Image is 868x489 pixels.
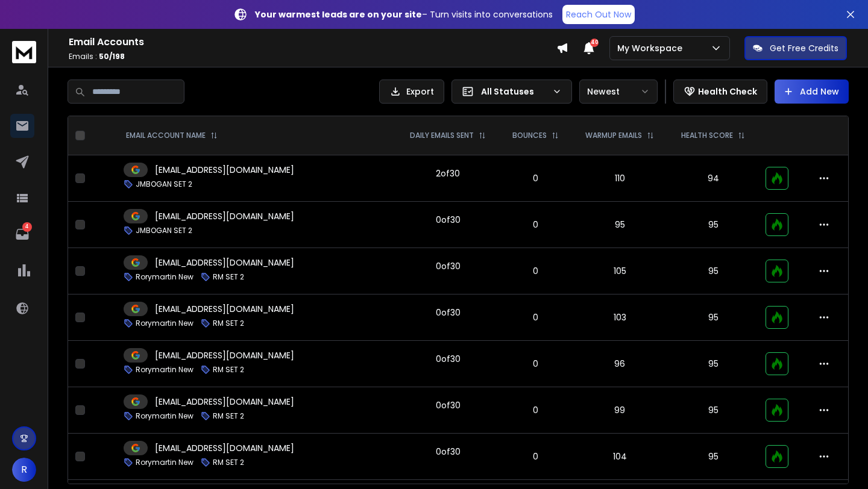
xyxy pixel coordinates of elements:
[571,248,667,294] td: 105
[507,311,564,323] p: 0
[436,399,461,411] div: 0 of 30
[436,214,461,226] div: 0 of 30
[770,42,838,54] p: Get Free Credits
[507,172,564,184] p: 0
[436,260,461,272] div: 0 of 30
[136,272,193,282] p: Rorymartin New
[155,396,294,408] p: [EMAIL_ADDRESS][DOMAIN_NAME]
[668,155,759,202] td: 94
[617,42,687,54] p: My Workspace
[213,319,244,328] p: RM SET 2
[136,226,192,235] p: JMBOGAN SET 2
[668,341,759,387] td: 95
[571,387,667,434] td: 99
[213,365,244,375] p: RM SET 2
[668,294,759,341] td: 95
[436,353,461,365] div: 0 of 30
[12,458,36,482] button: R
[590,39,599,47] span: 40
[410,131,474,140] p: DAILY EMAILS SENT
[22,222,32,232] p: 4
[213,458,244,467] p: RM SET 2
[668,202,759,248] td: 95
[69,35,556,49] h1: Email Accounts
[155,210,294,222] p: [EMAIL_ADDRESS][DOMAIN_NAME]
[775,79,849,104] button: Add New
[585,131,642,140] p: WARMUP EMAILS
[571,294,667,341] td: 103
[136,319,193,328] p: Rorymartin New
[10,222,34,246] a: 4
[579,79,658,104] button: Newest
[507,265,564,277] p: 0
[436,307,461,319] div: 0 of 30
[155,303,294,315] p: [EMAIL_ADDRESS][DOMAIN_NAME]
[668,387,759,434] td: 95
[507,404,564,416] p: 0
[136,365,193,375] p: Rorymartin New
[255,8,553,20] p: – Turn visits into conversations
[668,434,759,480] td: 95
[155,349,294,361] p: [EMAIL_ADDRESS][DOMAIN_NAME]
[571,155,667,202] td: 110
[698,86,757,98] p: Health Check
[379,79,444,104] button: Export
[436,446,461,458] div: 0 of 30
[481,86,547,98] p: All Statuses
[673,79,767,104] button: Health Check
[213,411,244,421] p: RM SET 2
[136,179,192,189] p: JMBOGAN SET 2
[744,36,847,60] button: Get Free Credits
[507,358,564,370] p: 0
[155,164,294,176] p: [EMAIL_ADDRESS][DOMAIN_NAME]
[99,51,125,61] span: 50 / 198
[155,257,294,269] p: [EMAIL_ADDRESS][DOMAIN_NAME]
[571,434,667,480] td: 104
[436,167,460,179] div: 2 of 30
[136,458,193,467] p: Rorymartin New
[213,272,244,282] p: RM SET 2
[255,8,422,20] strong: Your warmest leads are on your site
[512,131,547,140] p: BOUNCES
[668,248,759,294] td: 95
[12,41,36,63] img: logo
[566,8,631,20] p: Reach Out Now
[155,442,294,454] p: [EMAIL_ADDRESS][DOMAIN_NAME]
[126,131,218,140] div: EMAIL ACCOUNT NAME
[507,219,564,231] p: 0
[136,411,193,421] p: Rorymartin New
[507,450,564,463] p: 0
[69,52,556,61] p: Emails :
[571,341,667,387] td: 96
[571,202,667,248] td: 95
[562,5,635,24] a: Reach Out Now
[681,131,733,140] p: HEALTH SCORE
